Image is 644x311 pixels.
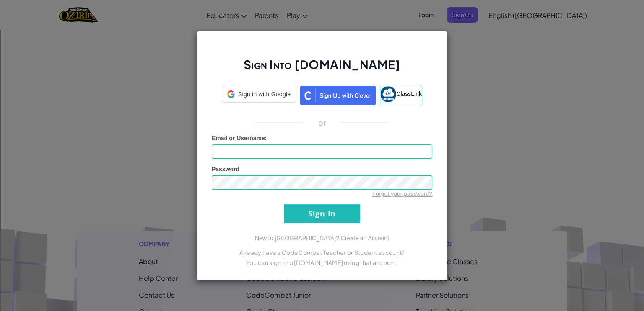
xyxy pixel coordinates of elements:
[3,26,641,33] div: Delete
[222,86,296,105] a: Sign in with Google
[3,18,641,26] div: Move To ...
[3,56,641,64] div: Move To ...
[212,247,432,257] p: Already have a CodeCombat Teacher or Student account?
[3,49,641,56] div: Rename
[396,90,422,97] span: ClassLink
[3,3,641,11] div: Sort A > Z
[3,41,641,49] div: Sign out
[238,90,291,98] span: Sign in with Google
[372,190,432,197] a: Forgot your password?
[255,235,389,242] a: New to [GEOGRAPHIC_DATA]? Create an Account
[222,86,296,103] div: Sign in with Google
[212,135,265,141] span: Email or Username
[300,86,376,105] img: clever_sso_button@2x.png
[284,204,360,223] input: Sign In
[3,33,641,41] div: Options
[3,11,641,18] div: Sort New > Old
[212,166,239,172] span: Password
[212,134,267,142] label: :
[212,57,432,81] h2: Sign Into [DOMAIN_NAME]
[380,86,396,102] img: classlink-logo-small.png
[212,257,432,267] p: You can sign into [DOMAIN_NAME] using that account.
[318,118,326,128] p: or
